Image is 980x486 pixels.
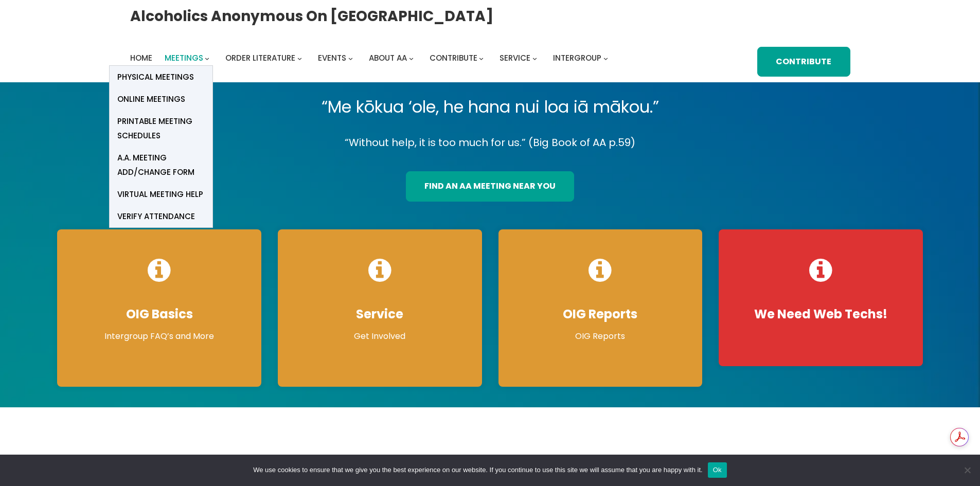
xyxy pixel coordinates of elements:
button: Order Literature submenu [297,56,302,60]
a: Home [130,51,152,65]
a: Virtual Meeting Help [110,183,212,205]
p: Intergroup FAQ’s and More [67,330,251,343]
a: Printable Meeting Schedules [110,110,212,147]
button: Meetings submenu [205,56,209,60]
span: No [962,465,972,475]
p: “Without help, it is too much for us.” (Big Book of AA p.59) [49,134,931,152]
h4: We Need Web Techs! [729,307,913,322]
a: verify attendance [110,205,212,227]
a: Meetings [165,51,203,65]
a: Contribute [430,51,477,65]
a: Intergroup [553,51,601,65]
h4: OIG Reports [509,307,692,322]
span: Physical Meetings [117,70,194,84]
button: Events submenu [348,56,353,60]
span: Service [500,52,530,63]
span: Contribute [430,52,477,63]
nav: Intergroup [130,51,612,65]
a: find an aa meeting near you [406,171,574,202]
span: A.A. Meeting Add/Change Form [117,151,205,179]
span: Events [318,52,346,63]
span: Virtual Meeting Help [117,187,203,202]
span: Meetings [165,52,203,63]
span: Order Literature [225,52,295,63]
a: Alcoholics Anonymous on [GEOGRAPHIC_DATA] [130,4,493,29]
button: Service submenu [532,56,537,60]
a: Contribute [757,47,850,77]
button: Ok [708,462,727,478]
a: About AA [369,51,407,65]
button: Intergroup submenu [603,56,608,60]
a: A.A. Meeting Add/Change Form [110,147,212,183]
a: Online Meetings [110,88,212,110]
span: Online Meetings [117,92,185,106]
a: Physical Meetings [110,66,212,88]
span: Printable Meeting Schedules [117,114,205,143]
span: We use cookies to ensure that we give you the best experience on our website. If you continue to ... [253,465,702,475]
h4: OIG Basics [67,307,251,322]
span: Intergroup [553,52,601,63]
p: OIG Reports [509,330,692,343]
span: About AA [369,52,407,63]
span: Home [130,52,152,63]
p: Get Involved [288,330,472,343]
button: Contribute submenu [479,56,484,60]
a: Service [500,51,530,65]
a: Events [318,51,346,65]
h4: Service [288,307,472,322]
span: verify attendance [117,209,195,224]
p: “Me kōkua ‘ole, he hana nui loa iā mākou.” [49,93,931,121]
button: About AA submenu [409,56,414,60]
